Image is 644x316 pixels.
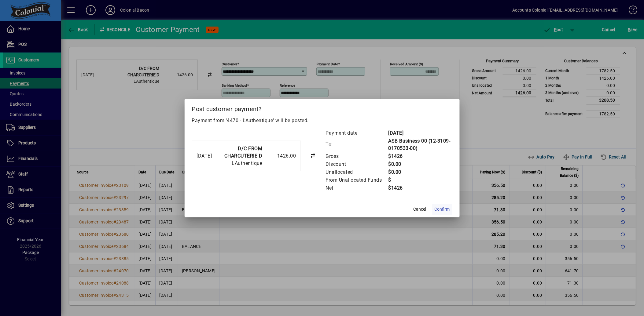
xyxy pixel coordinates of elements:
div: [DATE] [197,152,214,160]
div: 1426.00 [266,152,296,160]
td: $1426 [388,152,452,160]
td: To: [326,137,388,152]
td: $ [388,176,452,184]
p: Payment from '4470 - L'Authentique' will be posted. [192,117,452,124]
strong: D/C FROM CHARCUTERIE D [224,146,263,159]
td: ASB Business 00 (12-3109-0170533-00) [388,137,452,152]
td: Unallocated [326,168,388,176]
td: From Unallocated Funds [326,176,388,184]
span: LAuthentique [232,160,263,166]
td: Discount [326,160,388,168]
span: Cancel [414,206,426,212]
td: Payment date [326,129,388,137]
td: Net [326,184,388,192]
h2: Post customer payment? [185,99,460,117]
button: Confirm [432,204,452,215]
span: Confirm [435,206,450,212]
td: $0.00 [388,168,452,176]
td: [DATE] [388,129,452,137]
button: Cancel [410,204,430,215]
td: $1426 [388,184,452,192]
td: $0.00 [388,160,452,168]
td: Gross [326,152,388,160]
